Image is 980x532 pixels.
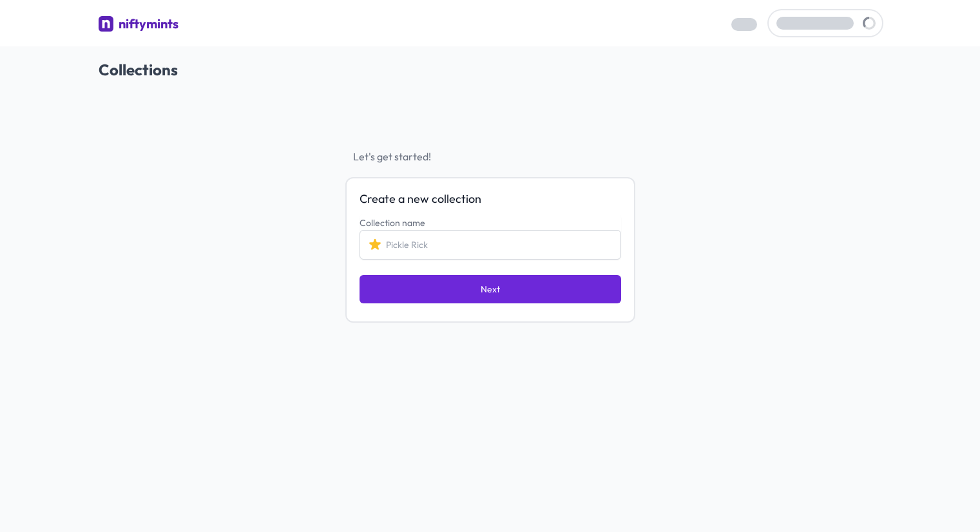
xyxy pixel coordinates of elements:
[481,283,500,296] span: Next
[360,191,621,207] span: Create a new collection
[345,149,635,164] span: Let's get started!
[99,16,114,32] img: niftymints logo
[360,275,621,303] button: Next
[360,230,621,260] input: Pickle Rick
[99,59,882,80] h2: Collections
[360,217,425,229] label: Collection name
[99,15,179,36] a: niftymints
[119,15,178,33] div: niftymints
